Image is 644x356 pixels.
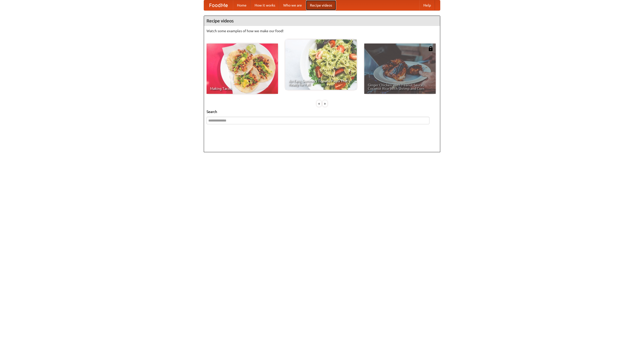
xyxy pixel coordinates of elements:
a: How it works [251,0,279,10]
a: Recipe videos [306,0,336,10]
a: FoodMe [204,0,233,10]
a: Home [233,0,251,10]
div: « [317,100,321,107]
a: An Easy, Summery Tomato Pasta That's Ready for Fall [285,39,357,90]
span: Making Tacos [210,87,274,90]
img: 483408.png [428,46,433,51]
p: Watch some examples of how we make our food! [207,28,437,33]
div: » [323,100,327,107]
span: An Easy, Summery Tomato Pasta That's Ready for Fall [289,79,353,86]
a: Making Tacos [207,44,278,94]
h5: Search [207,109,437,114]
h4: Recipe videos [204,16,440,26]
a: Who we are [279,0,306,10]
a: Help [419,0,435,10]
